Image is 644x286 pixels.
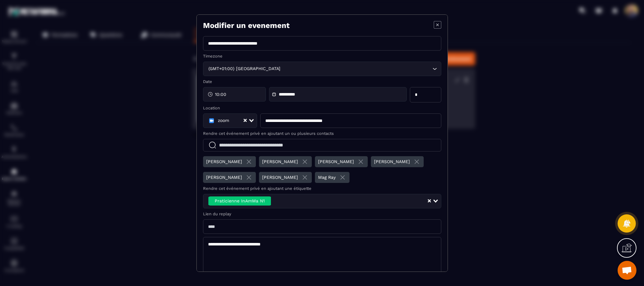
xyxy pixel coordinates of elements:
button: Clear Selected [428,199,431,203]
img: close [357,158,365,166]
div: Praticienne InAmMa N1 [208,196,271,206]
img: close [339,173,346,181]
p: [PERSON_NAME] [318,159,354,164]
div: Search for option [203,194,441,208]
h2: Modifier un evenement [203,21,289,30]
img: close [245,173,253,181]
label: Lien du replay [203,212,441,216]
img: close [413,158,421,166]
div: Search for option [203,62,441,76]
label: Rendre cet événement privé en ajoutant une étiquette [203,186,441,191]
p: [PERSON_NAME] [262,159,298,164]
label: Date [203,79,441,84]
span: (GMT+01:00) [GEOGRAPHIC_DATA] [207,65,282,72]
button: Clear Selected [244,118,247,123]
input: Search for option [231,117,243,124]
p: [PERSON_NAME] [206,159,242,164]
img: close [301,158,309,166]
p: [PERSON_NAME] [206,175,242,180]
div: Search for option [203,113,257,128]
label: Rendre cet événement privé en ajoutant un ou plusieurs contacts [203,131,441,136]
label: Location [203,106,441,110]
input: Search for option [282,65,431,72]
a: Ouvrir le chat [618,261,636,280]
p: [PERSON_NAME] [262,175,298,180]
p: [PERSON_NAME] [374,159,410,164]
p: Mag Ray [318,175,336,180]
span: 10:00 [215,91,226,97]
span: zoom [218,118,229,124]
img: close [245,158,253,166]
input: Search for option [272,196,427,206]
img: close [301,173,309,181]
label: Timezone [203,54,441,58]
